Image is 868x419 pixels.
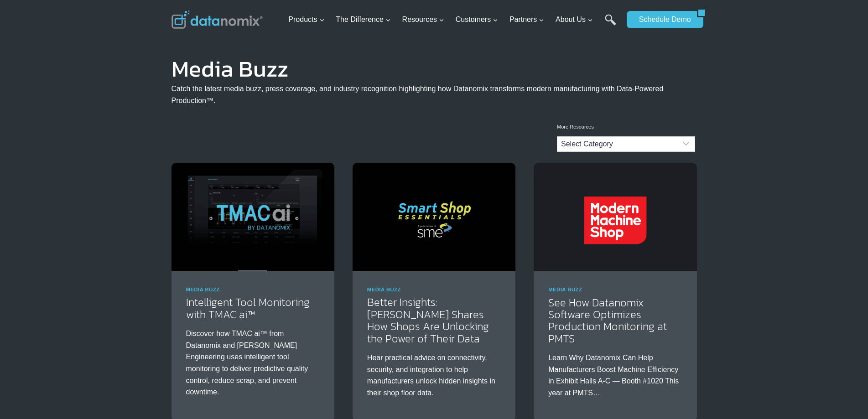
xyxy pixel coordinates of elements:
span: About Us [556,14,593,26]
a: Media Buzz [367,287,401,292]
a: Intelligent Tool Monitoring with TMAC ai™ [186,294,310,322]
h1: Media Buzz [172,62,697,76]
a: Better Insights: [PERSON_NAME] Shares How Shops Are Unlocking the Power of Their Data [367,294,489,346]
img: Datanomix [172,10,263,29]
span: Products [288,14,324,26]
img: Datanomix and Smart Shop Essentials [353,163,515,271]
p: More Resources [557,123,695,131]
a: Media Buzz [186,287,220,292]
span: Customers [456,14,498,26]
a: See How Datanomix Software Optimizes Production Monitoring at PMTS [548,295,667,347]
img: Modern Machine Shop [534,163,696,271]
p: Catch the latest media buzz, press coverage, and industry recognition highlighting how Datanomix ... [172,83,697,106]
p: Hear practical advice on connectivity, security, and integration to help manufacturers unlock hid... [367,352,501,398]
a: Media Buzz [548,287,582,292]
img: Intelligent Tool Monitoring with TMAC ai™ [172,163,334,271]
span: The Difference [336,14,391,26]
a: Search [605,14,616,35]
span: Resources [402,14,444,26]
p: Learn Why Datanomix Can Help Manufacturers Boost Machine Efficiency in Exhibit Halls A-C — Booth ... [548,352,682,398]
p: Discover how TMAC ai™ from Datanomix and [PERSON_NAME] Engineering uses intelligent tool monitori... [186,328,320,398]
a: Schedule Demo [627,11,697,28]
nav: Primary Navigation [285,5,622,35]
span: Partners [509,14,544,26]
